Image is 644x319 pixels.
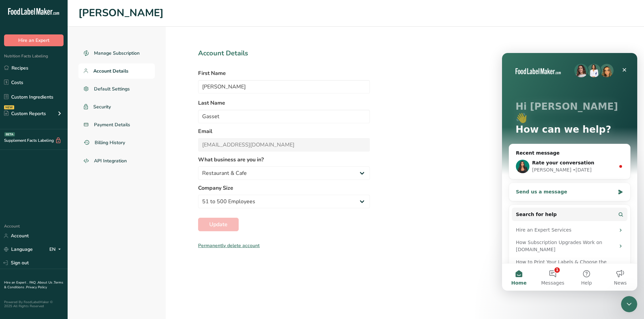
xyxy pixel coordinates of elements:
label: First Name [198,69,370,77]
a: Default Settings [78,81,155,97]
a: Payment Details [78,117,155,132]
a: FAQ . [29,280,38,285]
div: Powered By FoodLabelMaker © 2025 All Rights Reserved [4,300,64,308]
div: Custom Reports [4,110,46,117]
a: Security [78,99,155,114]
a: Billing History [78,135,155,150]
span: Payment Details [94,121,130,128]
a: Account Details [78,63,155,79]
h1: [PERSON_NAME] [78,5,633,21]
span: Security [93,103,111,110]
iframe: Intercom live chat [621,296,637,312]
a: Privacy Policy [26,285,47,290]
span: Manage Subscription [94,50,140,57]
span: Update [209,220,228,229]
a: Terms & Conditions . [4,280,63,290]
a: API Integration [78,153,155,169]
label: What business are you in? [198,156,370,164]
span: API Integration [94,157,127,164]
div: EN [49,245,64,254]
span: Account Details [93,68,128,75]
span: Billing History [95,139,125,146]
label: Last Name [198,99,370,107]
span: Default Settings [94,85,130,92]
a: Manage Subscription [78,46,155,61]
div: BETA [4,132,15,136]
button: Update [198,218,239,231]
a: About Us . [38,280,54,285]
div: NEW [4,105,14,109]
a: Language [4,243,33,255]
h1: Account Details [198,48,370,58]
label: Email [198,127,370,135]
iframe: Intercom live chat [502,53,637,291]
a: Hire an Expert . [4,280,28,285]
button: Hire an Expert [4,34,64,46]
label: Company Size [198,184,370,192]
div: Permanently delete account [198,242,370,249]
